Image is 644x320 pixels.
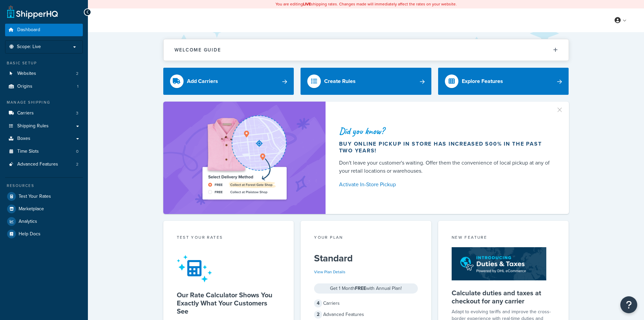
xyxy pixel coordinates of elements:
[339,159,553,175] div: Don't leave your customer's waiting. Offer them the convenience of local pickup at any of your re...
[5,107,83,120] li: Carriers
[314,253,418,264] h5: Standard
[77,84,78,89] span: 1
[76,110,78,116] span: 3
[163,68,294,95] a: Add Carriers
[339,180,553,189] a: Activate In-Store Pickup
[5,203,83,215] a: Marketplace
[17,84,32,89] span: Origins
[174,47,221,52] h2: Welcome Guide
[183,112,306,204] img: ad-shirt-map-b0359fc47e01cab431d101c4b569394f6a03f54285957d908178d52f29eb9668.png
[620,296,637,313] button: Open Resource Center
[5,183,83,189] div: Resources
[5,145,83,158] a: Time Slots0
[314,234,418,242] div: Your Plan
[17,110,34,116] span: Carriers
[17,71,36,77] span: Websites
[5,215,83,228] a: Analytics
[17,123,49,129] span: Shipping Rules
[301,68,431,95] a: Create Rules
[5,228,83,240] a: Help Docs
[324,77,356,86] div: Create Rules
[187,77,218,86] div: Add Carriers
[314,299,322,307] span: 4
[452,234,555,242] div: New Feature
[339,141,553,154] div: Buy online pickup in store has increased 500% in the past two years!
[76,149,78,154] span: 0
[17,162,58,167] span: Advanced Features
[5,158,83,171] a: Advanced Features2
[5,120,83,132] a: Shipping Rules
[76,71,78,77] span: 2
[5,67,83,80] a: Websites2
[355,285,366,292] strong: FREE
[438,68,569,95] a: Explore Features
[462,77,503,86] div: Explore Features
[5,132,83,145] a: Boxes
[177,291,281,315] h5: Our Rate Calculator Shows You Exactly What Your Customers See
[19,231,41,237] span: Help Docs
[19,194,51,199] span: Test Your Rates
[76,162,78,167] span: 2
[314,310,418,319] div: Advanced Features
[303,1,311,7] b: LIVE
[17,44,41,50] span: Scope: Live
[5,67,83,80] li: Websites
[177,234,281,242] div: Test your rates
[314,283,418,294] div: Get 1 Month with Annual Plan!
[5,190,83,202] a: Test Your Rates
[17,136,30,142] span: Boxes
[452,289,555,305] h5: Calculate duties and taxes at checkout for any carrier
[17,27,40,33] span: Dashboard
[5,80,83,93] a: Origins1
[5,24,83,36] a: Dashboard
[19,206,44,212] span: Marketplace
[5,158,83,171] li: Advanced Features
[5,145,83,158] li: Time Slots
[164,39,569,61] button: Welcome Guide
[19,219,37,225] span: Analytics
[314,269,345,275] a: View Plan Details
[5,107,83,120] a: Carriers3
[339,126,553,136] div: Did you know?
[17,149,39,154] span: Time Slots
[5,80,83,93] li: Origins
[314,299,418,308] div: Carriers
[5,60,83,66] div: Basic Setup
[314,311,322,319] span: 2
[5,100,83,105] div: Manage Shipping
